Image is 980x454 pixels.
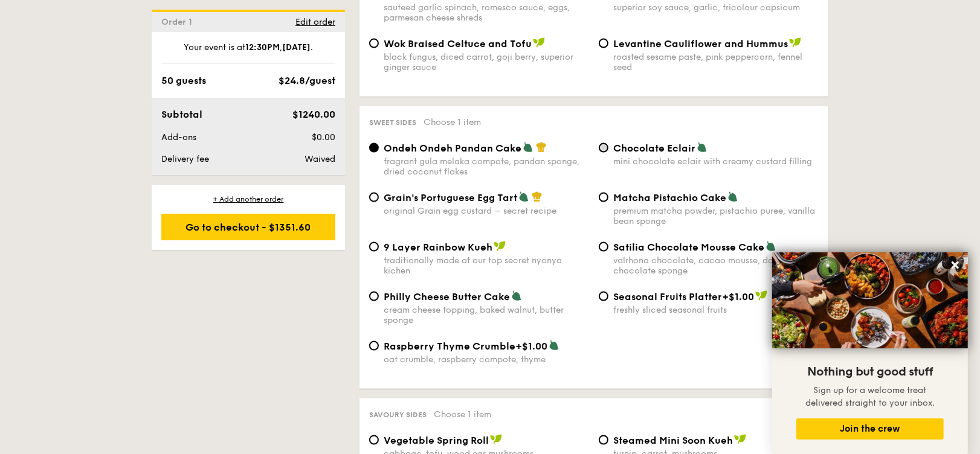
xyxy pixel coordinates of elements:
[384,156,589,177] div: fragrant gula melaka compote, pandan sponge, dried coconut flakes
[518,191,529,202] img: icon-vegetarian.fe4039eb.svg
[369,118,416,127] span: Sweet sides
[369,341,379,351] input: Raspberry Thyme Crumble+$1.00oat crumble, raspberry compote, thyme
[613,255,819,276] div: valrhona chocolate, cacao mousse, dark chocolate sponge
[490,434,502,445] img: icon-vegan.f8ff3823.svg
[532,191,543,202] img: icon-chef-hat.a58ddaea.svg
[279,74,335,88] div: $24.8/guest
[515,340,547,352] span: +$1.00
[536,142,547,153] img: icon-chef-hat.a58ddaea.svg
[805,385,935,408] span: Sign up for a welcome treat delivered straight to your inbox.
[161,109,202,120] span: Subtotal
[549,340,559,351] img: icon-vegetarian.fe4039eb.svg
[424,117,481,127] span: Choose 1 item
[245,42,280,53] strong: 12:30PM
[613,2,819,13] div: superior soy sauce, garlic, tricolour capsicum
[613,291,722,302] span: Seasonal Fruits Platter
[599,39,608,48] input: Levantine Cauliflower and Hummusroasted sesame paste, pink peppercorn, fennel seed
[599,143,608,153] input: Chocolate Eclairmini chocolate eclair with creamy custard filling
[494,241,506,252] img: icon-vegan.f8ff3823.svg
[161,154,209,164] span: Delivery fee
[384,142,521,154] span: Ondeh Ondeh Pandan Cake
[292,109,335,120] span: $1240.00
[161,132,196,142] span: Add-ons
[384,206,589,216] div: original Grain egg custard – secret recipe
[613,142,695,154] span: Chocolate Eclair
[722,291,754,302] span: +$1.00
[755,290,767,301] img: icon-vegan.f8ff3823.svg
[384,192,517,203] span: Grain's Portuguese Egg Tart
[796,418,944,440] button: Join the crew
[613,206,819,226] div: premium matcha powder, pistachio puree, vanilla bean sponge
[734,434,746,445] img: icon-vegan.f8ff3823.svg
[305,154,335,164] span: Waived
[369,193,379,202] input: Grain's Portuguese Egg Tartoriginal Grain egg custard – secret recipe
[613,241,764,253] span: Satilia Chocolate Mousse Cake
[613,435,733,446] span: Steamed Mini Soon Kueh
[384,305,589,325] div: cream cheese topping, baked walnut, butter sponge
[282,42,311,53] strong: [DATE]
[384,291,510,302] span: Philly Cheese Butter Cake
[766,241,776,252] img: icon-vegetarian.fe4039eb.svg
[384,38,532,50] span: Wok Braised Celtuce and Tofu
[613,156,819,167] div: mini chocolate eclair with creamy custard filling
[161,42,335,64] div: Your event is at , .
[807,365,933,379] span: Nothing but good stuff
[946,255,965,275] button: Close
[369,39,379,48] input: Wok Braised Celtuce and Tofublack fungus, diced carrot, goji berry, superior ginger sauce
[369,143,379,153] input: Ondeh Ondeh Pandan Cakefragrant gula melaka compote, pandan sponge, dried coconut flakes
[384,354,589,365] div: oat crumble, raspberry compote, thyme
[697,142,708,153] img: icon-vegetarian.fe4039eb.svg
[369,292,379,301] input: Philly Cheese Butter Cakecream cheese topping, baked walnut, butter sponge
[384,241,492,253] span: 9 Layer Rainbow Kueh
[599,292,608,301] input: Seasonal Fruits Platter+$1.00freshly sliced seasonal fruits
[161,17,197,27] span: Order 1
[369,435,379,445] input: Vegetable Spring Rollcabbage, tofu, wood ear mushrooms
[727,191,738,202] img: icon-vegetarian.fe4039eb.svg
[369,411,427,419] span: Savoury sides
[613,192,726,203] span: Matcha Pistachio Cake
[384,435,489,446] span: Vegetable Spring Roll
[161,74,206,88] div: 50 guests
[312,132,335,142] span: $0.00
[613,52,819,72] div: roasted sesame paste, pink peppercorn, fennel seed
[384,340,515,352] span: Raspberry Thyme Crumble
[613,38,788,50] span: Levantine Cauliflower and Hummus
[384,52,589,72] div: black fungus, diced carrot, goji berry, superior ginger sauce
[161,194,335,204] div: + Add another order
[599,193,608,202] input: Matcha Pistachio Cakepremium matcha powder, pistachio puree, vanilla bean sponge
[599,435,608,445] input: Steamed Mini Soon Kuehturnip, carrot, mushrooms
[295,17,335,27] span: Edit order
[384,255,589,276] div: traditionally made at our top secret nyonya kichen
[789,37,801,48] img: icon-vegan.f8ff3823.svg
[613,305,819,315] div: freshly sliced seasonal fruits
[523,142,534,153] img: icon-vegetarian.fe4039eb.svg
[533,37,545,48] img: icon-vegan.f8ff3823.svg
[161,214,335,240] div: Go to checkout - $1351.60
[599,242,608,252] input: Satilia Chocolate Mousse Cakevalrhona chocolate, cacao mousse, dark chocolate sponge
[384,2,589,23] div: sauteed garlic spinach, romesco sauce, eggs, parmesan cheese shreds
[772,252,968,348] img: DSC07876-Edit02-Large.jpeg
[511,290,522,301] img: icon-vegetarian.fe4039eb.svg
[434,409,491,420] span: Choose 1 item
[369,242,379,252] input: 9 Layer Rainbow Kuehtraditionally made at our top secret nyonya kichen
